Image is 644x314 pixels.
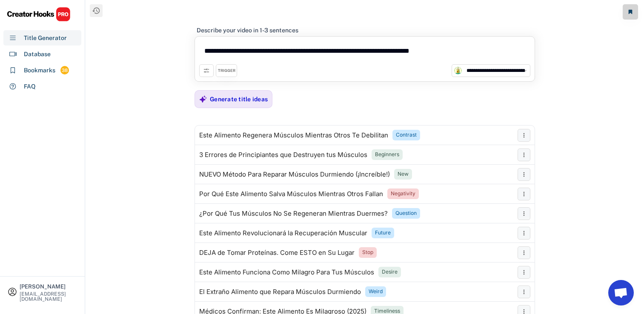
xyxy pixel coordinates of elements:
[199,230,367,237] div: Este Alimento Revolucionará la Recuperación Muscular
[199,171,390,178] div: NUEVO Método Para Reparar Músculos Durmiendo (¡Increíble!)
[20,284,77,289] div: [PERSON_NAME]
[199,191,383,197] div: Por Qué Este Alimento Salva Músculos Mientras Otros Fallan
[362,249,373,256] div: Stop
[199,269,374,276] div: Este Alimento Funciona Como Milagro Para Tus Músculos
[391,190,415,197] div: Negativity
[375,229,391,237] div: Future
[24,82,36,91] div: FAQ
[218,68,235,74] div: TRIGGER
[199,132,388,139] div: Este Alimento Regenera Músculos Mientras Otros Te Debilitan
[199,210,388,217] div: ¿Por Qué Tus Músculos No Se Regeneran Mientras Duermes?
[199,288,361,295] div: El Extraño Alimento que Repara Músculos Durmiendo
[24,34,67,43] div: Title Generator
[375,151,399,158] div: Beginners
[369,288,383,295] div: Weird
[7,7,71,22] img: CHPRO%20Logo.svg
[395,210,417,217] div: Question
[20,291,77,302] div: [EMAIL_ADDRESS][DOMAIN_NAME]
[24,50,51,59] div: Database
[199,249,355,256] div: DEJA de Tomar Proteínas. Come ESTO en Su Lugar
[24,66,55,75] div: Bookmarks
[210,95,268,103] div: Generate title ideas
[382,268,398,276] div: Desire
[199,151,367,158] div: 3 Errores de Principiantes que Destruyen tus Músculos
[454,67,462,74] img: channels4_profile.jpg
[608,280,634,305] a: Chat abierto
[60,67,69,74] div: 38
[396,131,417,139] div: Contrast
[197,26,298,34] div: Describe your video in 1-3 sentences
[398,171,409,178] div: New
